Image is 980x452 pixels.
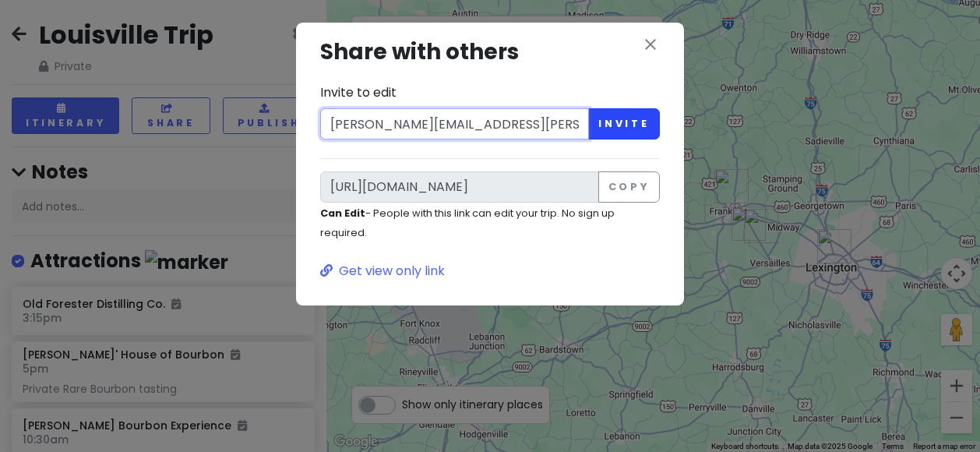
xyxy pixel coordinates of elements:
[320,171,599,203] input: Link to edit
[588,108,660,139] button: Invite
[320,207,365,220] strong: Can Edit
[641,35,660,54] i: close
[641,35,660,57] button: close
[320,35,660,70] h3: Share with others
[320,261,660,281] a: Get view only link
[320,108,589,139] input: example@scoutexplore.com
[320,83,397,103] label: Invite to edit
[320,207,615,240] small: - People with this link can edit your trip. No sign up required.
[598,171,660,203] button: Copy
